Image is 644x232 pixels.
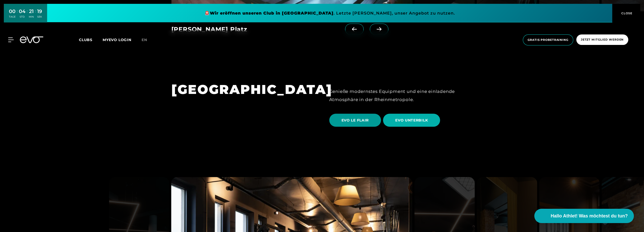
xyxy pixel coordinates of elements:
[581,38,624,42] span: Jetzt Mitglied werden
[37,15,42,19] div: SEK
[17,8,18,22] div: :
[341,117,369,123] span: EVO LE FLAIR
[103,38,131,42] a: MYEVO LOGIN
[171,81,315,98] h1: [GEOGRAPHIC_DATA]
[575,34,630,45] a: Jetzt Mitglied werden
[329,87,473,104] div: Genieße modernstes Equipment und eine einladende Atmosphäre in der Rheinmetropole.
[9,8,16,15] div: 00
[142,37,153,43] a: en
[79,38,92,42] span: Clubs
[395,117,428,123] span: EVO UNTERBILK
[551,213,628,219] span: Hallo Athlet! Was möchtest du tun?
[29,15,34,19] div: MIN
[620,11,633,16] span: CLOSE
[142,38,147,42] span: en
[329,110,383,130] a: EVO LE FLAIR
[37,8,42,15] div: 19
[528,38,568,42] span: Gratis Probetraining
[19,8,25,15] div: 04
[27,8,28,22] div: :
[534,209,634,223] button: Hallo Athlet! Was möchtest du tun?
[521,34,575,45] a: Gratis Probetraining
[383,110,442,130] a: EVO UNTERBILK
[19,15,25,19] div: STD
[35,8,36,22] div: :
[79,37,103,42] a: Clubs
[29,8,34,15] div: 21
[612,4,640,22] button: CLOSE
[9,15,16,19] div: TAGE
